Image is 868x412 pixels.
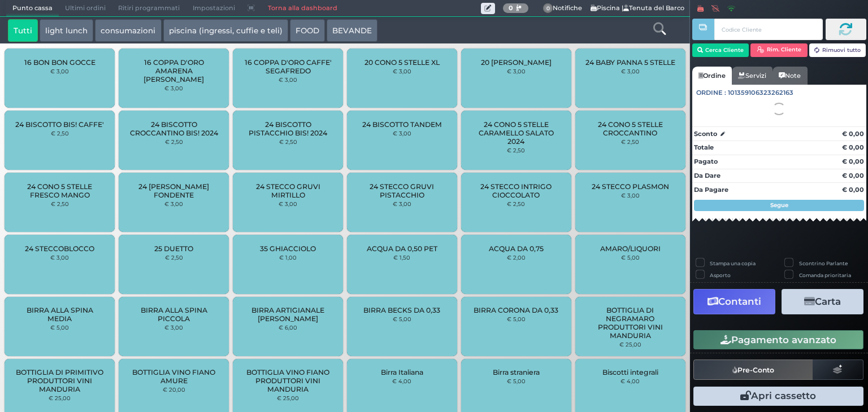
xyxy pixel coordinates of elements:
span: 20 [PERSON_NAME] [481,58,552,67]
button: light lunch [40,19,93,42]
small: € 5,00 [507,315,526,322]
button: Rim. Cliente [750,43,808,57]
span: Punto cassa [6,1,59,16]
span: Impostazioni [186,1,241,16]
small: € 3,00 [164,85,183,91]
input: Codice Cliente [714,19,822,40]
span: ACQUA DA 0,75 [489,244,544,253]
span: ACQUA DA 0,50 PET [367,244,437,253]
small: € 3,00 [393,200,411,207]
small: € 2,00 [507,254,526,261]
small: € 4,00 [620,378,640,384]
span: 24 STECCO GRUVI MIRTILLO [242,182,333,199]
button: consumazioni [95,19,161,42]
a: Servizi [732,67,772,85]
small: € 5,00 [50,324,69,331]
span: 16 COPPA D'ORO AMARENA [PERSON_NAME] [128,58,219,84]
small: € 3,00 [164,324,183,331]
small: € 2,50 [621,138,639,145]
span: 24 BISCOTTO TANDEM [362,120,442,129]
button: Pagamento avanzato [693,330,863,349]
small: € 3,00 [621,192,640,199]
button: Rimuovi tutto [809,43,866,57]
small: € 5,00 [621,254,640,261]
span: 16 COPPA D'ORO CAFFE' SEGAFREDO [242,58,333,75]
span: 0 [543,3,553,14]
span: 24 BABY PANNA 5 STELLE [585,58,675,67]
span: Birra straniera [493,368,540,376]
span: BIRRA ALLA SPINA MEDIA [14,306,105,323]
button: FOOD [290,19,325,42]
small: € 25,00 [49,395,71,401]
small: € 2,50 [507,200,525,207]
button: BEVANDE [327,19,377,42]
label: Asporto [710,271,731,279]
small: € 6,00 [279,324,297,331]
label: Comanda prioritaria [799,271,851,279]
small: € 1,00 [279,254,297,261]
span: BOTTIGLIA DI PRIMITIVO PRODUTTORI VINI MANDURIA [14,368,105,393]
a: Torna alla dashboard [261,1,343,16]
span: BOTTIGLIA VINO FIANO AMURE [128,368,219,385]
small: € 2,50 [51,200,69,207]
span: 24 BISCOTTO CROCCANTINO BIS! 2024 [128,120,219,137]
small: € 3,00 [50,68,69,74]
span: 16 BON BON GOCCE [24,58,96,67]
small: € 3,00 [279,76,297,83]
button: piscina (ingressi, cuffie e teli) [163,19,288,42]
span: BOTTIGLIA VINO FIANO PRODUTTORI VINI MANDURIA [242,368,333,393]
b: 0 [509,4,513,12]
strong: Pagato [694,157,718,165]
small: € 2,50 [51,130,69,137]
strong: Da Pagare [694,186,728,194]
strong: € 0,00 [842,157,864,165]
small: € 1,50 [393,254,410,261]
strong: € 0,00 [842,186,864,194]
strong: € 0,00 [842,172,864,179]
small: € 3,00 [621,68,640,74]
strong: Da Dare [694,172,721,179]
span: BIRRA BECKS DA 0,33 [363,306,440,314]
small: € 3,00 [164,200,183,207]
button: Contanti [693,289,775,314]
strong: € 0,00 [842,143,864,151]
button: Pre-Conto [693,360,813,380]
small: € 3,00 [507,68,526,74]
span: 24 [PERSON_NAME] FONDENTE [128,182,219,199]
label: Scontrino Parlante [799,260,848,267]
span: 24 CONO 5 STELLE CARAMELLO SALATO 2024 [471,120,562,146]
span: Biscotti integrali [602,368,658,376]
small: € 25,00 [277,395,299,401]
strong: Sconto [694,129,717,139]
small: € 2,50 [165,138,183,145]
small: € 2,50 [507,147,525,154]
small: € 2,50 [165,254,183,261]
a: Note [772,67,807,85]
span: Ordine : [696,88,726,98]
strong: Segue [770,201,788,209]
small: € 25,00 [619,341,641,348]
span: 101359106323262163 [728,88,793,98]
span: BIRRA ARTIGIANALE [PERSON_NAME] [242,306,333,323]
span: 24 STECCO GRUVI PISTACCHIO [357,182,448,199]
span: BIRRA ALLA SPINA PICCOLA [128,306,219,323]
span: Birra Italiana [381,368,423,376]
small: € 3,00 [279,200,297,207]
small: € 3,00 [393,68,411,74]
small: € 5,00 [507,378,526,384]
button: Carta [782,289,863,314]
span: 35 GHIACCIOLO [260,244,316,253]
span: 24 BISCOTTO PISTACCHIO BIS! 2024 [242,120,333,137]
button: Cerca Cliente [692,43,749,57]
span: Ultimi ordini [59,1,112,16]
span: 24 CONO 5 STELLE CROCCANTINO [584,120,675,137]
span: 25 DUETTO [154,244,193,253]
span: 24 CONO 5 STELLE FRESCO MANGO [14,182,105,199]
button: Apri cassetto [693,387,863,406]
strong: € 0,00 [842,130,864,138]
small: € 3,00 [50,254,69,261]
label: Stampa una copia [710,260,756,267]
small: € 5,00 [393,315,411,322]
span: Ritiri programmati [112,1,186,16]
strong: Totale [694,143,714,151]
